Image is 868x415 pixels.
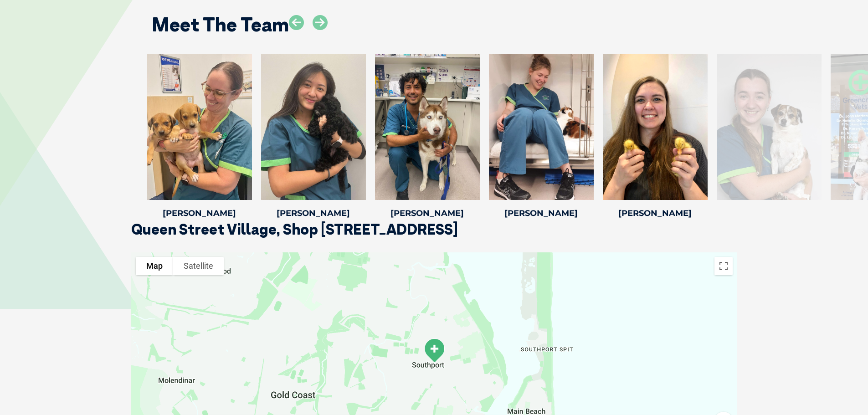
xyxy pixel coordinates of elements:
[603,209,708,217] h4: [PERSON_NAME]
[261,209,366,217] h4: [PERSON_NAME]
[714,257,733,275] button: Toggle fullscreen view
[489,209,594,217] h4: [PERSON_NAME]
[136,257,173,275] button: Show street map
[147,209,252,217] h4: [PERSON_NAME]
[173,257,224,275] button: Show satellite imagery
[152,15,289,34] h2: Meet The Team
[375,209,480,217] h4: [PERSON_NAME]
